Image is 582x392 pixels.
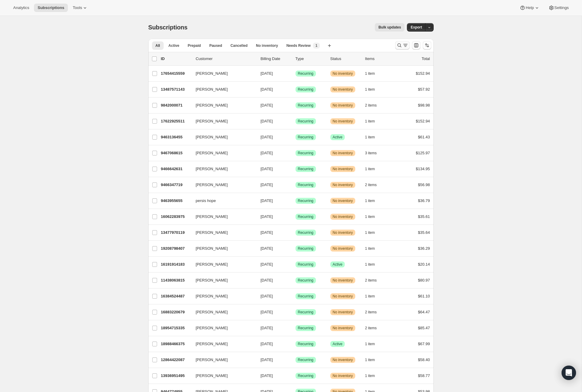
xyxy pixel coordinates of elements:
[416,167,430,171] span: $134.95
[196,118,228,124] span: [PERSON_NAME]
[196,86,228,92] span: [PERSON_NAME]
[298,182,314,187] span: Recurring
[298,135,314,140] span: Recurring
[161,102,191,108] p: 9842000071
[192,307,252,317] button: [PERSON_NAME]
[365,262,375,267] span: 1 item
[545,4,572,12] button: Settings
[418,294,430,298] span: $61.10
[161,309,191,315] p: 16883220679
[261,56,291,62] p: Billing Date
[365,342,375,346] span: 1 item
[365,276,383,285] button: 2 items
[161,71,191,77] p: 17654415559
[365,165,382,173] button: 1 item
[411,25,422,30] span: Export
[298,373,314,378] span: Recurring
[161,56,430,62] div: IDCustomerBilling DateTypeStatusItemsTotal
[192,116,252,126] button: [PERSON_NAME]
[161,118,191,124] p: 17622925511
[196,150,228,156] span: [PERSON_NAME]
[161,260,430,269] div: 16191914183[PERSON_NAME][DATE]SuccessRecurringSuccessActive1 item$20.14
[365,260,382,269] button: 1 item
[161,228,430,237] div: 13477970119[PERSON_NAME][DATE]SuccessRecurringWarningNo inventory1 item$35.64
[333,278,353,283] span: No inventory
[34,4,68,12] button: Subscriptions
[161,117,430,125] div: 17622925511[PERSON_NAME][DATE]SuccessRecurringWarningNo inventory1 item$152.94
[298,87,314,92] span: Recurring
[161,261,191,267] p: 16191914183
[418,87,430,92] span: $57.92
[10,4,33,12] button: Analytics
[333,294,353,299] span: No inventory
[188,43,201,48] span: Prepaid
[161,356,430,364] div: 12864422087[PERSON_NAME][DATE]SuccessRecurringWarningNo inventory1 item$58.40
[156,43,160,48] span: All
[298,151,314,155] span: Recurring
[192,276,252,285] button: [PERSON_NAME]
[196,373,228,379] span: [PERSON_NAME]
[231,43,248,48] span: Cancelled
[418,326,430,330] span: $85.47
[365,117,382,125] button: 1 item
[192,291,252,301] button: [PERSON_NAME]
[333,342,343,346] span: Active
[196,214,228,220] span: [PERSON_NAME]
[418,342,430,346] span: $67.99
[365,244,382,253] button: 1 item
[330,56,360,62] p: Status
[261,262,273,267] span: [DATE]
[526,5,534,10] span: Help
[161,292,430,300] div: 16384524487[PERSON_NAME][DATE]SuccessRecurringWarningNo inventory1 item$61.10
[333,310,353,315] span: No inventory
[261,310,273,314] span: [DATE]
[333,151,353,155] span: No inventory
[333,87,353,92] span: No inventory
[261,167,273,171] span: [DATE]
[365,310,377,315] span: 2 items
[418,278,430,282] span: $80.97
[365,356,382,364] button: 1 item
[161,325,191,331] p: 18954715335
[418,373,430,378] span: $58.77
[192,132,252,142] button: [PERSON_NAME]
[161,293,191,299] p: 16384524487
[161,165,430,173] div: 9466642631[PERSON_NAME][DATE]SuccessRecurringWarningNo inventory1 item$134.95
[161,85,430,94] div: 13487571143[PERSON_NAME][DATE]SuccessRecurringWarningNo inventory1 item$57.92
[196,277,228,283] span: [PERSON_NAME]
[416,151,430,155] span: $125.97
[261,326,273,330] span: [DATE]
[418,357,430,362] span: $58.40
[333,326,353,330] span: No inventory
[298,294,314,299] span: Recurring
[161,182,191,188] p: 9466347719
[286,43,311,48] span: Needs Review
[192,355,252,365] button: [PERSON_NAME]
[333,214,353,219] span: No inventory
[365,294,375,299] span: 1 item
[168,43,179,48] span: Active
[192,180,252,190] button: [PERSON_NAME]
[196,134,228,140] span: [PERSON_NAME]
[192,244,252,253] button: [PERSON_NAME]
[412,41,420,50] button: Customize table column order and visibility
[161,230,191,236] p: 13477970119
[161,372,430,380] div: 13936951495[PERSON_NAME][DATE]SuccessRecurringWarningNo inventory1 item$58.77
[418,103,430,107] span: $98.98
[365,278,377,283] span: 2 items
[375,23,405,32] button: Bulk updates
[298,326,314,330] span: Recurring
[196,182,228,188] span: [PERSON_NAME]
[333,357,353,362] span: No inventory
[161,86,191,92] p: 13487571143
[196,166,228,172] span: [PERSON_NAME]
[554,5,569,10] span: Settings
[365,71,375,76] span: 1 item
[161,244,430,253] div: 19208798407[PERSON_NAME][DATE]SuccessRecurringWarningNo inventory1 item$36.29
[261,214,273,219] span: [DATE]
[333,198,353,203] span: No inventory
[261,103,273,107] span: [DATE]
[365,340,382,348] button: 1 item
[365,324,383,332] button: 2 items
[365,214,375,219] span: 1 item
